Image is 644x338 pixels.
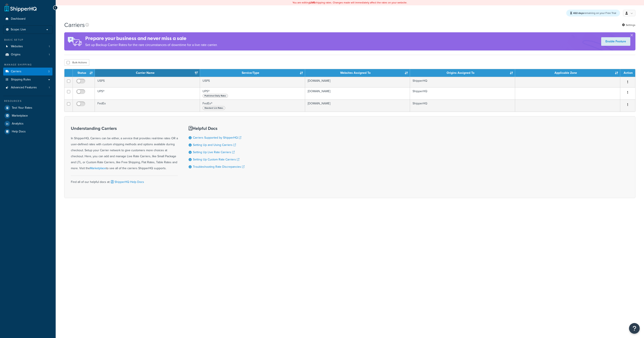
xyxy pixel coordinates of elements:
th: Websites Assigned To: activate to sort column ascending [305,69,410,77]
li: Carriers [3,68,52,76]
span: 1 [49,86,50,89]
th: Applicable Zone: activate to sort column ascending [515,69,620,77]
span: Published Daily Rates [203,94,228,98]
td: FedEx [95,99,200,112]
span: Origins [11,53,21,56]
div: In ShipperHQ, Carriers can be either, a service that provides real-time rates OR a user-defined r... [71,126,178,171]
div: Resources [3,99,52,103]
span: Standard List Rates [203,106,225,110]
span: Analytics [12,122,24,126]
a: Shipping Rules [3,76,52,84]
a: Analytics [3,120,52,127]
span: Scope: Live [11,28,26,31]
h3: Understanding Carriers [71,126,178,131]
a: Help Docs [3,128,52,135]
div: Find all of our helpful docs at: [71,176,178,185]
td: USPS [95,77,200,87]
th: Carrier Name: activate to sort column ascending [95,69,200,77]
th: Origins Assigned To: activate to sort column ascending [410,69,515,77]
button: Open Resource Center [629,323,640,334]
a: Marketplace [3,112,52,120]
td: UPS® [200,87,305,99]
span: 3 [48,70,50,73]
span: Test Your Rates [12,106,32,110]
li: Websites [3,43,52,50]
span: Shipping Rules [11,78,31,82]
div: Basic Setup [3,38,52,42]
td: [DOMAIN_NAME] [305,77,410,87]
h4: Prepare your business and never miss a sale [85,35,218,42]
td: USPS [200,77,305,87]
li: Origins [3,51,52,59]
a: Setting Up and Using Carriers [193,143,236,147]
span: 1 [49,53,50,56]
td: FedEx® [200,99,305,112]
a: Setting Up Live Rate Carriers [193,150,235,154]
th: Status: activate to sort column ascending [73,69,95,77]
p: Set up Backup Carrier Rates for the rare circumstances of downtime for a live rate carrier. [85,42,218,48]
td: UPS® [95,87,200,99]
a: Test Your Rates [3,104,52,112]
li: Advanced Features [3,84,52,92]
a: Troubleshooting Rate Discrepancies [193,165,244,169]
a: Setting Up Custom Rate Carriers [193,157,239,162]
td: ShipperHQ [410,77,515,87]
a: Marketplace [90,166,106,170]
td: [DOMAIN_NAME] [305,99,410,112]
th: Action [620,69,635,77]
strong: 422 days [573,11,584,15]
span: Advanced Features [11,86,37,89]
button: Bulk Actions [64,59,89,66]
a: Websites 1 [3,43,52,50]
h3: Helpful Docs [189,126,244,131]
span: Marketplace [12,114,28,118]
span: Websites [11,45,23,48]
span: 1 [49,45,50,48]
a: Carriers 3 [3,68,52,76]
div: Manage Shipping [3,63,52,67]
span: Carriers [11,70,21,73]
a: ShipperHQ Home [4,3,37,12]
a: Dashboard [3,15,52,23]
a: Advanced Features 1 [3,84,52,92]
h1: Carriers [64,21,85,29]
a: ShipperHQ Help Docs [110,180,144,184]
td: [DOMAIN_NAME] [305,87,410,99]
img: ad-rules-rateshop-fe6ec290ccb7230408bd80ed9643f0289d75e0ffd9eb532fc0e269fcd187b520.png [64,32,85,50]
b: LIVE [310,1,315,4]
th: Service/Type: activate to sort column ascending [200,69,305,77]
span: Dashboard [11,17,25,21]
div: remaining on your Free Trial [566,10,620,16]
span: Help Docs [12,130,26,133]
td: ShipperHQ [410,99,515,112]
a: Carriers Supported by ShipperHQ [193,135,241,140]
a: Enable Feature [601,37,630,46]
a: Settings [622,22,635,28]
td: ShipperHQ [410,87,515,99]
a: Origins 1 [3,51,52,59]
